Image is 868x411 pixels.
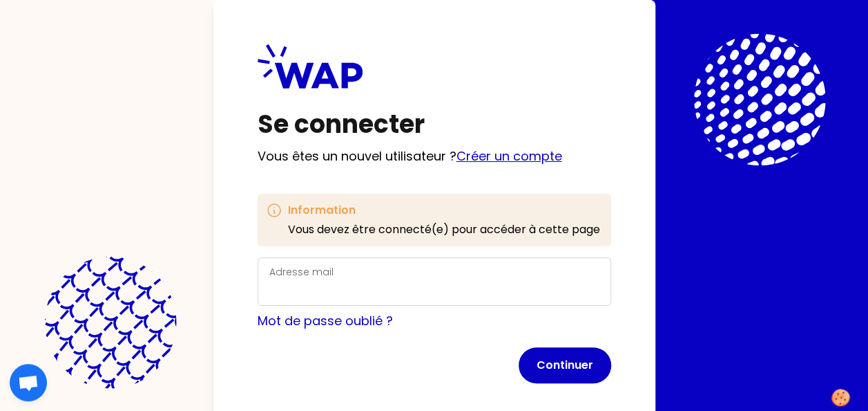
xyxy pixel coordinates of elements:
[269,265,334,279] label: Adresse mail
[288,202,600,219] h3: Information
[258,147,611,166] p: Vous êtes un nouvel utilisateur ?
[519,347,611,383] button: Continuer
[288,221,600,238] p: Vous devez être connecté(e) pour accéder à cette page
[258,111,611,138] h1: Se connecter
[10,364,47,401] div: Ouvrir le chat
[258,312,393,329] a: Mot de passe oublié ?
[456,147,562,165] a: Créer un compte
